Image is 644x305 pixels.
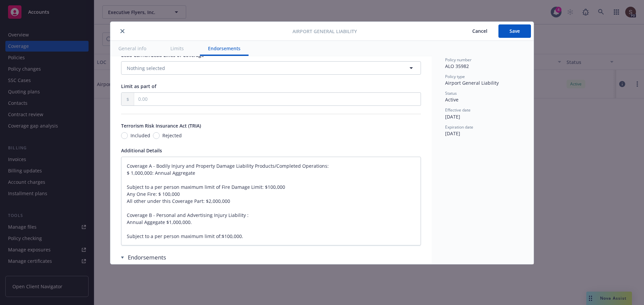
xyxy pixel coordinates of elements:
[130,132,150,139] span: Included
[134,93,421,105] input: 0.00
[509,28,520,34] span: Save
[162,132,182,139] span: Rejected
[445,90,457,96] span: Status
[461,24,498,38] button: Cancel
[118,27,126,35] button: close
[200,41,249,56] button: Endorsements
[121,253,380,261] div: Endorsements
[121,132,128,139] input: Included
[127,65,165,72] span: Nothing selected
[121,157,421,245] textarea: Coverage A - Bodily Injury and Property Damage Liability Products/Completed Operations: $ 1,000,0...
[292,28,357,35] span: Airport General Liability
[121,83,156,89] span: Limit as part of
[445,107,471,113] span: Effective date
[445,74,465,79] span: Policy type
[498,24,531,38] button: Save
[121,147,162,154] span: Additional Details
[110,41,154,56] button: General info
[121,61,421,75] button: Nothing selected
[445,80,499,86] span: Airport General Liability
[162,41,192,56] button: Limits
[445,113,460,120] span: [DATE]
[445,57,472,63] span: Policy number
[445,63,469,69] span: ALO 35982
[472,28,487,34] span: Cancel
[121,123,201,129] span: Terrorism Risk Insurance Act (TRIA)
[153,132,160,139] input: Rejected
[445,130,460,137] span: [DATE]
[445,124,473,130] span: Expiration date
[445,96,459,103] span: Active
